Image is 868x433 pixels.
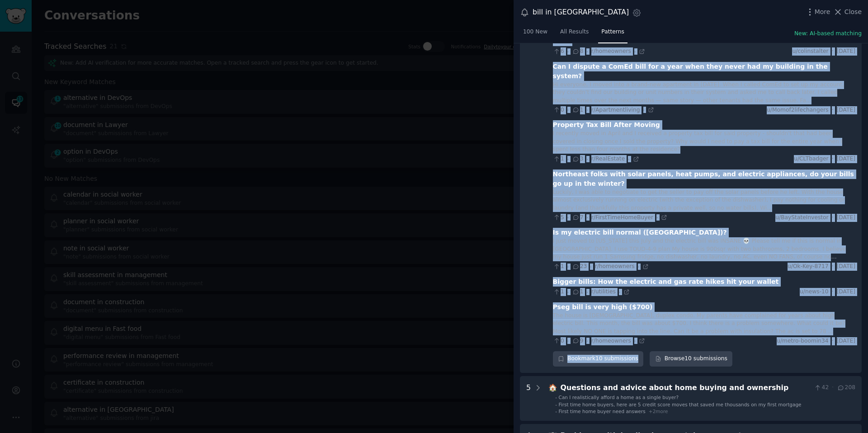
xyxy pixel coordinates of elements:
[553,263,564,271] span: 1
[591,107,640,113] span: r/Apartmentliving
[590,264,591,270] span: ·
[837,263,855,271] span: [DATE]
[832,263,834,271] span: ·
[833,7,862,17] button: Close
[634,338,636,344] span: ·
[560,28,589,36] span: All Results
[832,337,834,345] span: ·
[553,169,855,188] div: Northeast folks with solar panels, heat pumps, and electric appliances, do your bills go up in th...
[767,106,829,114] span: u/Momof2lifechangers
[837,155,855,163] span: [DATE]
[792,47,828,56] span: u/colinstalter
[656,214,658,221] span: ·
[837,47,855,56] span: [DATE]
[643,107,645,113] span: ·
[601,28,624,36] span: Patterns
[650,351,732,367] a: Browse10 submissions
[591,338,631,344] span: r/homeowners
[794,155,828,163] span: u/CLTbadger
[553,120,660,130] div: Property Tax Bill After Moving
[837,384,855,392] span: 208
[553,81,855,105] div: Hi everyone, I moved into a brand-new apartment in [DATE]. When I called ComEd to set up my accou...
[844,7,862,17] span: Close
[567,214,569,221] span: ·
[572,106,583,114] span: 1
[561,382,811,394] div: Questions and advice about home buying and ownership
[553,337,564,345] span: 0
[794,30,862,38] button: New: AI-based matching
[553,351,644,367] button: Bookmark10 submissions
[553,277,779,287] div: Bigger bills: How the electric and gas rate hikes hit your wallet
[591,214,653,221] span: r/FirstTimeHomeBuyer
[567,264,569,270] span: ·
[591,155,625,162] span: r/RealEstate
[567,156,569,162] span: ·
[533,7,629,18] div: bill in [GEOGRAPHIC_DATA]
[788,263,829,271] span: u/Ok-Key-8717
[555,408,557,414] div: -
[586,156,588,162] span: ·
[555,394,557,400] div: -
[595,263,635,269] span: r/homeowners
[591,48,631,54] span: r/homeowners
[805,7,830,17] button: More
[553,130,855,154] div: I recently moved in April and I received a property tax bill for said property - shouldn't that h...
[572,214,583,222] span: 7
[638,264,639,270] span: ·
[591,288,616,295] span: r/utilities
[837,288,855,296] span: [DATE]
[553,62,855,81] div: Can I dispute a ComEd bill for a year when they never had my building in the system?
[553,288,564,296] span: 1
[567,107,569,113] span: ·
[553,214,564,222] span: 5
[520,25,551,43] a: 100 New
[586,214,588,221] span: ·
[832,106,834,114] span: ·
[634,48,636,55] span: ·
[586,338,588,344] span: ·
[526,382,531,415] div: 5
[553,302,653,312] div: Pseg bill is very high ($700)
[832,214,834,222] span: ·
[837,337,855,345] span: [DATE]
[586,48,588,55] span: ·
[586,289,588,295] span: ·
[777,337,829,345] span: u/metro-boomin34
[572,288,583,296] span: 1
[649,409,668,414] span: + 2 more
[628,156,629,162] span: ·
[567,338,569,344] span: ·
[572,337,583,345] span: 9
[837,106,855,114] span: [DATE]
[832,47,834,56] span: ·
[553,106,564,114] span: 0
[832,288,834,296] span: ·
[815,7,830,17] span: More
[775,214,828,222] span: u/BayStateInvestor
[553,47,564,56] span: 6
[523,28,547,36] span: 100 New
[553,351,644,367] div: Bookmark 10 submissions
[559,402,802,407] span: First time home buyers, here are 5 credit score moves that saved me thousands on my first mortgage
[553,228,727,237] div: Is my electric bill normal ([GEOGRAPHIC_DATA])?
[548,383,557,392] span: 🏠
[800,288,829,296] span: u/news-10
[598,25,627,43] a: Patterns
[555,401,557,408] div: -
[572,155,583,163] span: 3
[572,47,583,56] span: 8
[832,384,834,392] span: ·
[553,237,855,261] div: I just moved to [US_STATE] this July and the electric bill was INSANE 💀 Please tell me if this is...
[559,409,646,414] span: First time home buyer need answers
[567,289,569,295] span: ·
[559,395,679,400] span: Can I realistically afford a home as a single buyer?
[557,25,592,43] a: All Results
[586,107,588,113] span: ·
[619,289,620,295] span: ·
[832,155,834,163] span: ·
[553,188,855,212] div: Luckily, I was able to negotiate to get the seller to pay off the solar panels before he left. Wi...
[572,263,587,271] span: 23
[567,48,569,55] span: ·
[553,312,855,336] div: The house is [DEMOGRAPHIC_DATA], duplex condo. My parents have complained for years about high el...
[814,384,829,392] span: 42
